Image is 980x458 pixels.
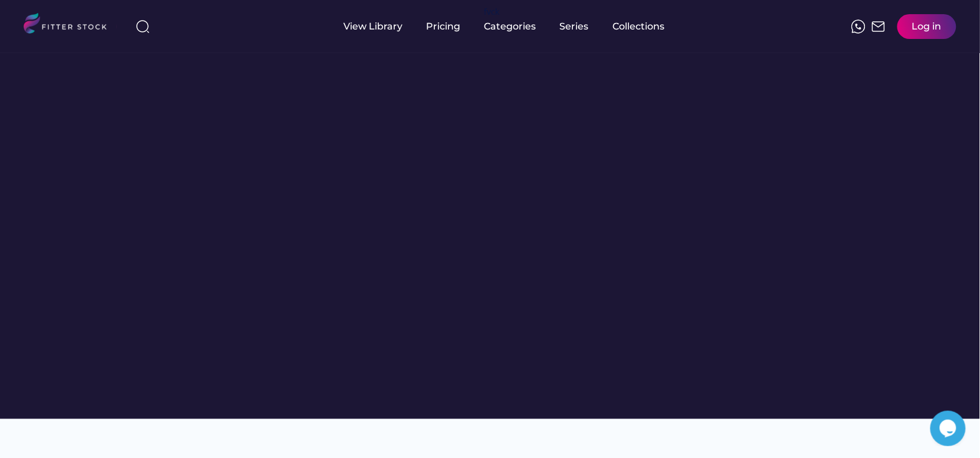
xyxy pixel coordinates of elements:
div: View Library [344,20,403,33]
div: Collections [613,20,665,33]
img: search-normal%203.svg [136,19,150,34]
div: fvck [484,6,500,18]
iframe: chat widget [930,411,968,446]
div: Pricing [427,20,461,33]
img: Frame%2051.svg [871,19,886,34]
div: Log in [912,20,942,33]
div: Categories [484,20,536,33]
div: Series [560,20,589,33]
img: meteor-icons_whatsapp%20%281%29.svg [851,19,866,34]
img: LOGO.svg [24,13,117,37]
